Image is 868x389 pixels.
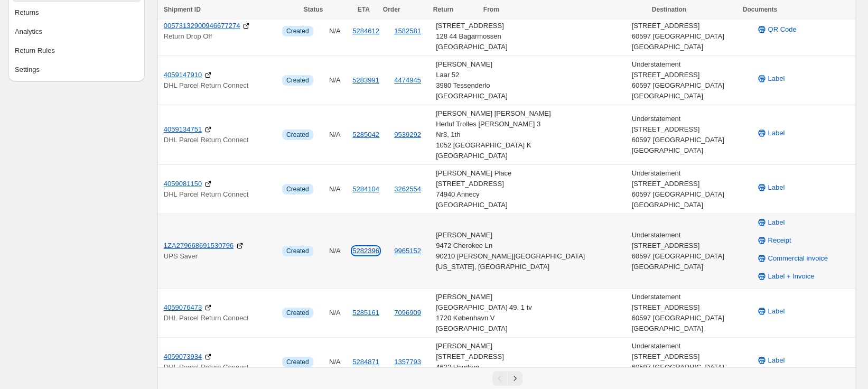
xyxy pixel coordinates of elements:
[164,189,276,200] p: DHL Parcel Return Connect
[326,56,349,105] td: N/A
[352,247,379,255] a: 5282396
[768,128,785,138] span: Label
[652,6,686,13] span: Destination
[157,367,855,389] nav: Pagination
[750,303,791,320] button: Label
[508,371,522,386] button: Next
[164,21,240,31] a: 00573132900946677274
[394,185,421,193] button: 3262554
[632,341,750,383] div: Understatement [STREET_ADDRESS] 60597 [GEOGRAPHIC_DATA] [GEOGRAPHIC_DATA]
[632,59,750,101] div: Understatement [STREET_ADDRESS] 60597 [GEOGRAPHIC_DATA] [GEOGRAPHIC_DATA]
[326,214,349,289] td: N/A
[164,124,202,135] a: 4059134751
[358,6,370,13] span: ETA
[750,250,834,267] button: Commercial invoice
[768,24,797,35] span: QR Code
[632,10,750,52] div: Understatement [STREET_ADDRESS] 60597 [GEOGRAPHIC_DATA] [GEOGRAPHIC_DATA]
[286,131,309,139] span: Created
[394,76,421,84] button: 4474945
[164,362,276,373] p: DHL Parcel Return Connect
[12,61,142,78] button: Settings
[768,306,785,317] span: Label
[436,341,626,383] div: [PERSON_NAME] [STREET_ADDRESS] 4622 Havdrup [GEOGRAPHIC_DATA]
[436,168,626,210] div: [PERSON_NAME] Place [STREET_ADDRESS] 74940 Annecy [GEOGRAPHIC_DATA]
[164,351,202,362] a: 4059073934
[164,313,276,323] p: DHL Parcel Return Connect
[286,27,309,35] span: Created
[632,230,750,272] div: Understatement [STREET_ADDRESS] 60597 [GEOGRAPHIC_DATA] [GEOGRAPHIC_DATA]
[768,235,791,246] span: Receipt
[12,4,142,21] button: Returns
[164,251,276,262] p: UPS Saver
[750,232,798,249] button: Receipt
[15,64,40,75] div: Settings
[164,31,276,42] p: Return Drop Off
[750,21,803,38] button: QR Code
[286,358,309,366] span: Created
[483,6,499,13] span: From
[326,338,349,387] td: N/A
[352,358,379,366] a: 5284871
[394,358,421,366] button: 1357793
[768,73,785,84] span: Label
[352,76,379,84] a: 5283991
[632,168,750,210] div: Understatement [STREET_ADDRESS] 60597 [GEOGRAPHIC_DATA] [GEOGRAPHIC_DATA]
[164,240,234,251] a: 1ZA279668691530796
[433,6,454,13] span: Return
[750,125,791,142] button: Label
[632,114,750,156] div: Understatement [STREET_ADDRESS] 60597 [GEOGRAPHIC_DATA] [GEOGRAPHIC_DATA]
[394,131,421,138] button: 9539292
[352,27,379,35] a: 5284612
[164,70,202,80] a: 4059147910
[750,70,791,87] button: Label
[436,59,626,101] div: [PERSON_NAME] Laar 52 3980 Tessenderlo [GEOGRAPHIC_DATA]
[768,253,828,264] span: Commercial invoice
[352,185,379,193] a: 5284104
[632,292,750,334] div: Understatement [STREET_ADDRESS] 60597 [GEOGRAPHIC_DATA] [GEOGRAPHIC_DATA]
[164,80,276,91] p: DHL Parcel Return Connect
[286,76,309,85] span: Created
[12,42,142,59] button: Return Rules
[436,230,626,272] div: [PERSON_NAME] 9472 Cherokee Ln 90210 [PERSON_NAME][GEOGRAPHIC_DATA] [US_STATE], [GEOGRAPHIC_DATA]
[15,26,42,37] div: Analytics
[286,247,309,255] span: Created
[304,6,323,13] span: Status
[394,309,421,317] button: 7096909
[326,105,349,165] td: N/A
[12,23,142,40] button: Analytics
[436,292,626,334] div: [PERSON_NAME] [GEOGRAPHIC_DATA] 49, 1 tv 1720 København V [GEOGRAPHIC_DATA]
[768,355,785,366] span: Label
[352,309,379,317] a: 5285161
[436,108,626,161] div: [PERSON_NAME] [PERSON_NAME] Herluf Trolles [PERSON_NAME] 3 Nr3, 1th 1052 [GEOGRAPHIC_DATA] K [GEO...
[326,165,349,214] td: N/A
[394,247,421,255] button: 9965152
[286,185,309,193] span: Created
[743,6,777,13] span: Documents
[286,309,309,317] span: Created
[164,302,202,313] a: 4059076473
[15,7,39,18] div: Returns
[164,135,276,145] p: DHL Parcel Return Connect
[326,289,349,338] td: N/A
[750,352,791,369] button: Label
[768,217,785,228] span: Label
[750,179,791,196] button: Label
[394,27,421,35] button: 1582581
[383,6,400,13] span: Order
[326,7,349,56] td: N/A
[436,10,626,52] div: [PERSON_NAME] [STREET_ADDRESS] 128 44 Bagarmossen [GEOGRAPHIC_DATA]
[750,268,821,285] button: Label + Invoice
[352,131,379,138] a: 5285042
[768,271,815,282] span: Label + Invoice
[768,182,785,193] span: Label
[164,179,202,189] a: 4059081150
[750,214,791,231] button: Label
[164,6,201,13] span: Shipment ID
[15,45,55,56] div: Return Rules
